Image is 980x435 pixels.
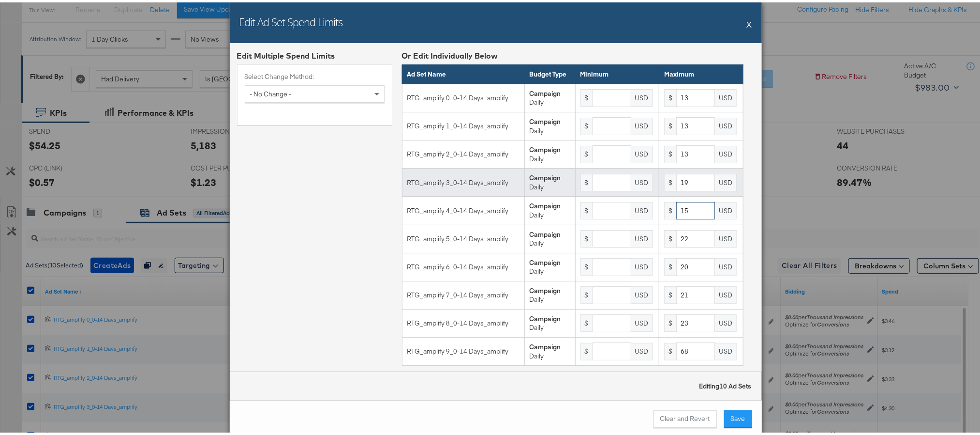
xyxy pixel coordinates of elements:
div: $ [664,312,676,329]
div: USD [631,341,653,358]
div: Edit Multiple Spend Limits [237,48,392,59]
div: $ [664,115,676,133]
div: $ [664,228,676,245]
strong: Campaign [530,256,561,264]
th: Maximum [659,62,743,82]
div: RTG_amplify 3_0-14 Days_amplify [407,176,520,185]
div: USD [631,256,653,273]
div: USD [631,312,653,329]
div: USD [631,228,653,245]
strong: Campaign [530,115,561,124]
div: $ [664,284,676,301]
div: $ [580,256,593,273]
strong: Campaign [530,340,561,349]
td: Daily [524,110,575,138]
div: USD [715,312,737,329]
div: $ [664,341,676,358]
div: USD [715,284,737,301]
span: - No Change - [250,87,292,96]
div: USD [715,171,737,189]
div: $ [664,143,676,161]
div: $ [664,87,676,104]
label: Select Change Method: [245,70,385,79]
th: Ad Set Name [402,62,524,82]
td: Daily [524,222,575,250]
div: RTG_amplify 4_0-14 Days_amplify [407,204,520,213]
div: RTG_amplify 6_0-14 Days_amplify [407,260,520,269]
div: USD [631,171,653,189]
strong: Campaign [530,143,561,152]
div: USD [631,115,653,133]
div: $ [664,200,676,217]
strong: Campaign [530,199,561,208]
div: USD [631,143,653,161]
td: Daily [524,250,575,279]
div: Or Edit Individually Below [402,48,743,59]
td: Daily [524,279,575,307]
div: USD [631,200,653,217]
td: Daily [524,194,575,222]
div: USD [715,228,737,245]
div: USD [631,87,653,104]
div: USD [715,87,737,104]
strong: Campaign [530,312,561,321]
div: $ [580,312,593,329]
button: X [747,12,752,31]
div: $ [580,228,593,245]
div: RTG_amplify 0_0-14 Days_amplify [407,91,520,100]
div: USD [631,284,653,301]
div: $ [664,171,676,189]
div: $ [664,256,676,273]
div: $ [580,284,593,301]
div: USD [715,115,737,133]
div: RTG_amplify 2_0-14 Days_amplify [407,147,520,156]
div: USD [715,200,737,217]
strong: Campaign [530,171,561,180]
td: Daily [524,307,575,335]
div: $ [580,171,593,189]
th: Budget Type [524,62,575,82]
h2: Edit Ad Set Spend Limits [239,12,343,27]
div: RTG_amplify 9_0-14 Days_amplify [407,344,520,354]
button: Save [724,408,752,425]
div: $ [580,87,593,104]
div: USD [715,256,737,273]
div: RTG_amplify 1_0-14 Days_amplify [407,119,520,128]
td: Daily [524,166,575,194]
div: RTG_amplify 5_0-14 Days_amplify [407,232,520,241]
div: $ [580,143,593,161]
div: USD [715,143,737,161]
div: $ [580,341,593,358]
th: Minimum [575,62,659,82]
strong: Campaign [530,284,561,293]
strong: Editing [699,379,752,388]
td: Daily [524,335,575,363]
div: USD [715,341,737,358]
td: Daily [524,138,575,166]
strong: Campaign [530,228,561,236]
button: Clear and Revert [653,408,717,425]
div: RTG_amplify 8_0-14 Days_amplify [407,316,520,326]
span: 10 Ad Sets [720,379,752,388]
td: Daily [524,81,575,109]
strong: Campaign [530,87,561,95]
div: RTG_amplify 7_0-14 Days_amplify [407,288,520,297]
div: $ [580,200,593,217]
div: $ [580,115,593,133]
